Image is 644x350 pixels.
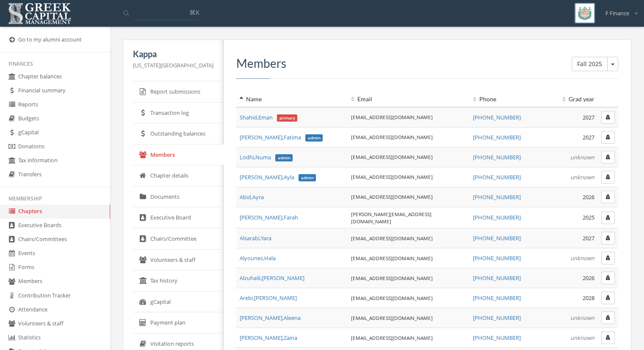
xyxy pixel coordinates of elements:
[351,314,433,321] a: [EMAIL_ADDRESS][DOMAIN_NAME]
[240,274,304,282] a: Alzuhaili,[PERSON_NAME]
[473,234,521,242] a: [PHONE_NUMBER]
[133,207,224,228] a: Executive Board
[570,173,594,181] em: unknown
[240,334,297,342] span: [PERSON_NAME] , Zaina
[236,92,348,107] th: Name
[240,294,297,302] a: Arebi,[PERSON_NAME]
[543,107,598,128] td: 2027
[543,288,598,308] td: 2028
[240,173,316,181] a: [PERSON_NAME],Aylaadmin
[351,275,433,281] a: [EMAIL_ADDRESS][DOMAIN_NAME]
[570,153,594,161] em: unknown
[348,92,470,107] th: Email
[133,103,224,124] a: Transaction log
[543,207,598,228] td: 2025
[240,214,298,221] a: [PERSON_NAME],Farah
[240,214,298,221] span: [PERSON_NAME] , Farah
[133,165,224,186] a: Chapter details
[133,144,224,166] a: Members
[240,153,293,161] a: Lodhi,Numaadmin
[473,334,521,342] a: [PHONE_NUMBER]
[133,228,224,250] a: Chairs/Committee
[351,235,433,242] a: [EMAIL_ADDRESS][DOMAIN_NAME]
[133,270,224,292] a: Tax history
[570,334,594,342] em: unknown
[351,114,433,120] a: [EMAIL_ADDRESS][DOMAIN_NAME]
[607,57,618,71] button: Fall 2025
[543,92,598,107] th: Grad year
[351,193,433,200] a: [EMAIL_ADDRESS][DOMAIN_NAME]
[240,274,304,282] span: Alzuhaili , [PERSON_NAME]
[133,49,213,58] h5: Kappa
[351,334,433,341] a: [EMAIL_ADDRESS][DOMAIN_NAME]
[473,153,521,161] a: [PHONE_NUMBER]
[133,292,224,313] a: gCapital
[240,294,297,302] span: Arebi , [PERSON_NAME]
[240,254,276,262] span: Alyounes , Hala
[572,57,608,71] button: Fall 2025
[240,133,323,141] span: [PERSON_NAME] , Fatima
[240,254,276,262] a: Alyounes,Hala
[277,114,298,122] span: primary
[351,211,431,225] a: [PERSON_NAME][EMAIL_ADDRESS][DOMAIN_NAME]
[473,133,521,141] a: [PHONE_NUMBER]
[133,61,213,70] p: [US_STATE][GEOGRAPHIC_DATA]
[240,114,297,121] a: Shahid,Emanprimary
[570,314,594,322] em: unknown
[240,173,316,181] span: [PERSON_NAME] , Ayla
[473,114,521,121] a: [PHONE_NUMBER]
[473,193,521,201] a: [PHONE_NUMBER]
[473,214,521,221] a: [PHONE_NUMBER]
[473,254,521,262] a: [PHONE_NUMBER]
[133,250,224,271] a: Volunteers & staff
[133,312,224,333] a: Payment plan
[305,134,323,142] span: admin
[240,234,271,242] a: Alsarabi,Yara
[275,154,293,162] span: admin
[236,57,618,70] h3: Members
[470,92,543,107] th: Phone
[473,173,521,181] a: [PHONE_NUMBER]
[543,268,598,288] td: 2026
[473,294,521,302] a: [PHONE_NUMBER]
[600,3,638,17] div: F Finance
[570,254,594,262] em: unknown
[351,173,433,180] a: [EMAIL_ADDRESS][DOMAIN_NAME]
[240,314,301,322] a: [PERSON_NAME],Aleena
[133,123,224,144] a: Outstanding balances
[351,255,433,261] a: [EMAIL_ADDRESS][DOMAIN_NAME]
[240,114,297,121] span: Shahid , Eman
[605,9,629,17] span: F Finance
[473,314,521,322] a: [PHONE_NUMBER]
[240,153,293,161] span: Lodhi , Numa
[133,81,224,103] a: Report submissions
[240,314,301,322] span: [PERSON_NAME] , Aleena
[189,8,199,17] span: ⌘K
[543,228,598,248] td: 2027
[133,186,224,208] a: Documents
[299,174,316,182] span: admin
[351,294,433,301] a: [EMAIL_ADDRESS][DOMAIN_NAME]
[473,274,521,282] a: [PHONE_NUMBER]
[351,133,433,140] a: [EMAIL_ADDRESS][DOMAIN_NAME]
[351,153,433,160] a: [EMAIL_ADDRESS][DOMAIN_NAME]
[240,193,264,201] a: Abid,Ayra
[240,234,271,242] span: Alsarabi , Yara
[543,187,598,207] td: 2026
[240,133,323,141] a: [PERSON_NAME],Fatimaadmin
[240,334,297,342] a: [PERSON_NAME],Zaina
[240,193,264,201] span: Abid , Ayra
[543,127,598,147] td: 2027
